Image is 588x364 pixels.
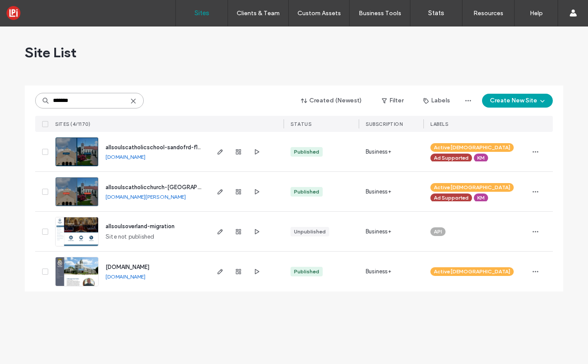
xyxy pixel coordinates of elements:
[106,264,149,270] a: [DOMAIN_NAME]
[434,154,469,162] span: Ad Supported
[297,10,341,17] label: Custom Assets
[434,228,442,236] span: API
[294,228,326,236] div: Unpublished
[106,233,155,241] span: Site not published
[434,144,510,151] span: Active [DEMOGRAPHIC_DATA]
[366,148,391,156] span: Business+
[366,121,403,127] span: SUBSCRIPTION
[366,187,391,196] span: Business+
[366,227,391,236] span: Business+
[106,154,145,160] a: [DOMAIN_NAME]
[373,94,412,108] button: Filter
[106,273,145,280] a: [DOMAIN_NAME]
[106,193,186,200] a: [DOMAIN_NAME][PERSON_NAME]
[482,94,553,108] button: Create New Site
[434,194,469,202] span: Ad Supported
[477,154,485,162] span: KM
[434,268,510,275] span: Active [DEMOGRAPHIC_DATA]
[25,44,76,61] span: Site List
[294,94,370,108] button: Created (Newest)
[294,268,319,275] div: Published
[359,10,401,17] label: Business Tools
[430,121,448,127] span: LABELS
[55,121,90,127] span: SITES (4/1170)
[237,10,280,17] label: Clients & Team
[428,9,444,17] label: Stats
[294,188,319,196] div: Published
[477,194,485,202] span: KM
[473,10,503,17] label: Resources
[195,9,209,17] label: Sites
[434,184,510,191] span: Active [DEMOGRAPHIC_DATA]
[106,144,221,151] a: allsoulscatholicschool-sandofrd-fl-16-0197
[106,184,256,190] a: allsoulscatholicchurch-[GEOGRAPHIC_DATA]-fl-16-0197
[416,94,458,108] button: Labels
[530,10,543,17] label: Help
[294,148,319,156] div: Published
[291,121,311,127] span: STATUS
[366,267,391,276] span: Business+
[20,6,38,14] span: Help
[106,223,175,230] a: allsoulsoverland-migration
